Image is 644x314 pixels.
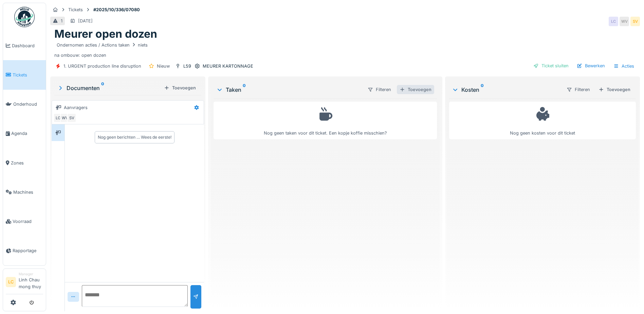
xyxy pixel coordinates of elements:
[454,105,631,136] div: Nog geen kosten voor dit ticket
[13,101,43,107] span: Onderhoud
[216,86,362,94] div: Taken
[14,7,35,27] img: Badge_color-CXgf-gQk.svg
[13,72,43,78] span: Tickets
[564,85,593,94] div: Filteren
[3,236,46,265] a: Rapportage
[630,17,640,26] div: SV
[57,84,161,92] div: Documenten
[243,86,246,94] sup: 0
[610,61,637,71] div: Acties
[57,42,148,48] div: Ondernomen acties / Actions taken niets
[98,134,171,140] div: Nog geen berichten … Wees de eerste!
[596,85,633,94] div: Toevoegen
[481,86,484,94] sup: 0
[397,85,434,94] div: Toevoegen
[61,18,62,24] div: 1
[11,160,43,166] span: Zones
[3,60,46,89] a: Tickets
[91,6,143,13] strong: #2025/10/336/07080
[13,247,43,254] span: Rapportage
[531,61,571,70] div: Ticket sluiten
[67,113,76,123] div: SV
[161,83,199,92] div: Toevoegen
[6,277,16,287] li: LC
[218,105,433,136] div: Nog geen taken voor dit ticket. Een kopje koffie misschien?
[53,113,63,123] div: LC
[183,63,191,69] div: L59
[3,148,46,177] a: Zones
[574,61,608,70] div: Bewerken
[157,63,170,69] div: Nieuw
[609,17,618,26] div: LC
[60,113,70,123] div: WV
[452,86,561,94] div: Kosten
[12,42,43,49] span: Dashboard
[68,6,83,13] div: Tickets
[63,63,141,69] div: 1. URGENT production line disruption
[54,28,157,40] h1: Meurer open dozen
[203,63,253,69] div: MEURER KARTONNAGE
[19,272,43,293] li: Linh Chau mong thuy
[3,177,46,207] a: Machines
[6,272,43,294] a: LC ManagerLinh Chau mong thuy
[13,189,43,195] span: Machines
[54,41,636,58] div: na ombouw: open dozen
[19,272,43,277] div: Manager
[64,104,88,111] div: Aanvragers
[11,130,43,137] span: Agenda
[3,207,46,236] a: Voorraad
[3,119,46,148] a: Agenda
[78,18,93,24] div: [DATE]
[101,84,104,92] sup: 0
[620,17,629,26] div: WV
[3,90,46,119] a: Onderhoud
[3,31,46,60] a: Dashboard
[13,218,43,225] span: Voorraad
[365,85,394,94] div: Filteren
